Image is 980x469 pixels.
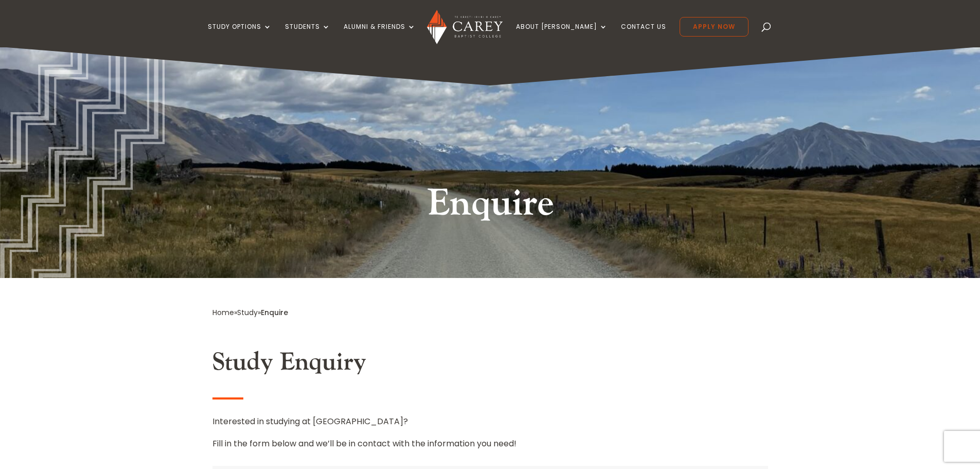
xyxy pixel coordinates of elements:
[680,17,749,37] a: Apply Now
[297,180,683,233] h1: Enquire
[516,23,608,47] a: About [PERSON_NAME]
[212,414,768,437] p: Interested in studying at [GEOGRAPHIC_DATA]?
[261,307,288,318] span: Enquire
[212,348,768,383] h2: Study Enquiry
[212,437,768,450] p: Fill in the form below and we’ll be in contact with the information you need!
[237,307,258,318] a: Study
[208,23,272,47] a: Study Options
[212,307,234,318] a: Home
[344,23,416,47] a: Alumni & Friends
[212,307,288,318] span: » »
[621,23,666,47] a: Contact Us
[427,10,503,44] img: Carey Baptist College
[285,23,330,47] a: Students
